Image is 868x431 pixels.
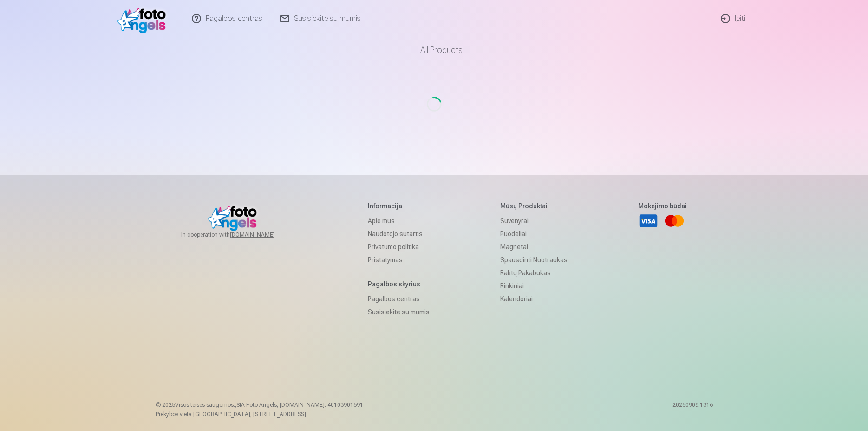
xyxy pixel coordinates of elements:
p: Prekybos vieta [GEOGRAPHIC_DATA], [STREET_ADDRESS] [156,411,363,418]
a: [DOMAIN_NAME] [230,231,297,239]
a: Spausdinti nuotraukas [500,253,568,266]
a: Magnetai [500,240,568,253]
a: Naudotojo sutartis [368,227,430,240]
span: In cooperation with [181,231,297,239]
h5: Informacija [368,201,430,211]
span: SIA Foto Angels, [DOMAIN_NAME]. 40103901591 [236,402,363,408]
a: Raktų pakabukas [500,266,568,279]
a: Pagalbos centras [368,292,430,305]
a: Rinkiniai [500,279,568,292]
a: All products [394,37,474,63]
a: Mastercard [664,211,685,231]
a: Puodeliai [500,227,568,240]
a: Suvenyrai [500,214,568,227]
a: Susisiekite su mumis [368,305,430,318]
p: 20250909.1316 [672,401,713,418]
a: Visa [638,211,659,231]
p: © 2025 Visos teisės saugomos. , [156,401,363,409]
a: Pristatymas [368,253,430,266]
h5: Pagalbos skyrius [368,279,430,289]
a: Apie mus [368,214,430,227]
a: Kalendoriai [500,292,568,305]
a: Privatumo politika [368,240,430,253]
h5: Mūsų produktai [500,201,568,211]
h5: Mokėjimo būdai [638,201,687,211]
img: /v1 [117,4,171,33]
